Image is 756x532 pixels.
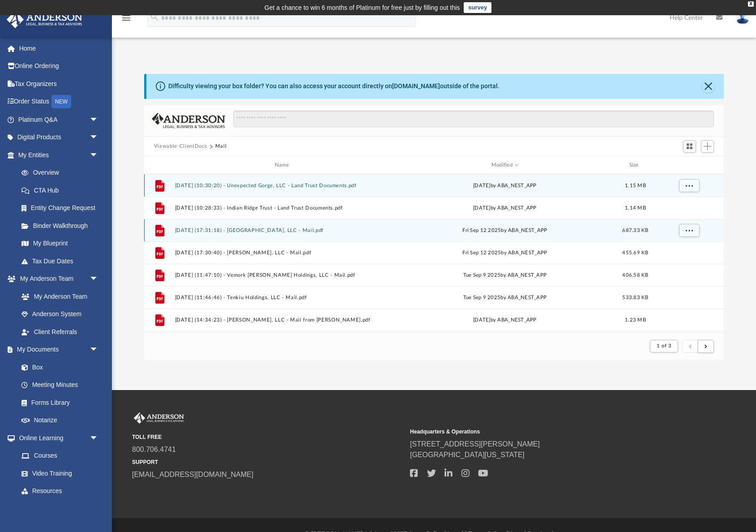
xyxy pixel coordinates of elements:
a: Tax Organizers [6,75,112,93]
div: close [748,1,754,7]
button: Close [702,80,714,93]
small: TOLL FREE [132,433,404,441]
img: Anderson Advisors Platinum Portal [132,412,186,424]
div: Tue Sep 9 2025 by ABA_NEST_APP [396,294,614,302]
span: arrow_drop_down [90,129,107,147]
span: arrow_drop_down [90,500,107,518]
button: [DATE] (11:46:46) - Tenkiu Holdings, LLC - Mail.pdf [175,295,392,300]
a: My Blueprint [13,235,107,253]
div: Name [174,161,392,169]
a: 800.706.4741 [132,446,176,453]
a: Notarize [13,412,107,429]
a: Order StatusNEW [6,93,112,111]
div: grid [144,174,724,332]
div: NEW [51,95,71,108]
span: 1 of 3 [657,343,671,348]
span: arrow_drop_down [90,270,107,288]
small: SUPPORT [132,458,404,466]
a: Online Learningarrow_drop_down [6,429,107,447]
button: [DATE] (10:30:20) - Unexpected Gorge, LLC - Land Trust Documents.pdf [175,183,392,189]
a: My Anderson Teamarrow_drop_down [6,270,107,288]
i: search [149,12,159,22]
a: survey [464,2,491,13]
a: Box [13,358,103,376]
button: [DATE] (11:47:10) - Vemork [PERSON_NAME] Holdings, LLC - Mail.pdf [175,272,392,278]
a: Platinum Q&Aarrow_drop_down [6,111,112,129]
button: [DATE] (17:30:40) - [PERSON_NAME], LLC - Mail.pdf [175,250,392,256]
div: [DATE] by ABA_NEST_APP [396,204,614,212]
i: menu [121,13,132,23]
a: My Documentsarrow_drop_down [6,341,107,359]
div: [DATE] by ABA_NEST_APP [396,182,614,190]
a: Resources [13,482,107,500]
a: menu [121,17,132,23]
div: [DATE] by ABA_NEST_APP [396,316,614,324]
a: Binder Walkthrough [13,217,112,235]
a: Courses [13,447,107,465]
input: Search files and folders [233,111,714,128]
a: Home [6,39,112,57]
button: Viewable-ClientDocs [154,142,207,150]
span: 1.23 MB [625,317,646,322]
button: More options [679,179,700,193]
a: [EMAIL_ADDRESS][DOMAIN_NAME] [132,471,253,478]
button: Mail [215,142,227,150]
span: 455.69 KB [622,250,648,255]
span: arrow_drop_down [90,111,107,129]
span: 406.58 KB [622,273,648,278]
div: Fri Sep 12 2025 by ABA_NEST_APP [396,249,614,257]
small: Headquarters & Operations [410,428,682,436]
div: Tue Sep 9 2025 by ABA_NEST_APP [396,271,614,279]
a: Billingarrow_drop_down [6,500,112,518]
a: My Entitiesarrow_drop_down [6,146,112,164]
button: 1 of 3 [650,340,678,352]
button: Add [701,140,714,153]
span: arrow_drop_down [90,341,107,359]
span: 533.83 KB [622,295,648,300]
a: Video Training [13,464,103,482]
a: [STREET_ADDRESS][PERSON_NAME] [410,440,540,448]
a: Forms Library [13,394,103,412]
a: CTA Hub [13,181,112,199]
a: Meeting Minutes [13,376,107,394]
div: Get a chance to win 6 months of Platinum for free just by filling out this [265,2,460,13]
div: id [657,161,720,169]
div: Difficulty viewing your box folder? You can also access your account directly on outside of the p... [168,82,500,91]
a: Online Ordering [6,57,112,75]
div: Size [617,161,653,169]
a: Anderson System [13,305,107,323]
span: 1.14 MB [625,206,646,210]
a: Digital Productsarrow_drop_down [6,129,112,146]
img: User Pic [736,11,749,24]
div: Modified [396,161,613,169]
a: Tax Due Dates [13,252,112,270]
button: More options [679,224,700,237]
a: Client Referrals [13,323,107,341]
a: My Anderson Team [13,287,103,305]
button: [DATE] (10:28:33) - Indian Ridge Trust - Land Trust Documents.pdf [175,205,392,211]
div: id [148,161,171,169]
span: arrow_drop_down [90,146,107,164]
button: [DATE] (17:31:18) - [GEOGRAPHIC_DATA], LLC - Mail.pdf [175,227,392,233]
a: Overview [13,164,112,182]
a: [DOMAIN_NAME] [392,82,440,90]
span: 687.33 KB [622,228,648,233]
button: Switch to Grid View [683,140,696,153]
span: 1.15 MB [625,183,646,188]
div: Fri Sep 12 2025 by ABA_NEST_APP [396,227,614,235]
a: Entity Change Request [13,199,112,217]
a: [GEOGRAPHIC_DATA][US_STATE] [410,451,525,459]
span: arrow_drop_down [90,429,107,447]
button: [DATE] (14:34:23) - [PERSON_NAME], LLC - Mail from [PERSON_NAME].pdf [175,317,392,323]
img: Anderson Advisors Platinum Portal [4,11,85,28]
